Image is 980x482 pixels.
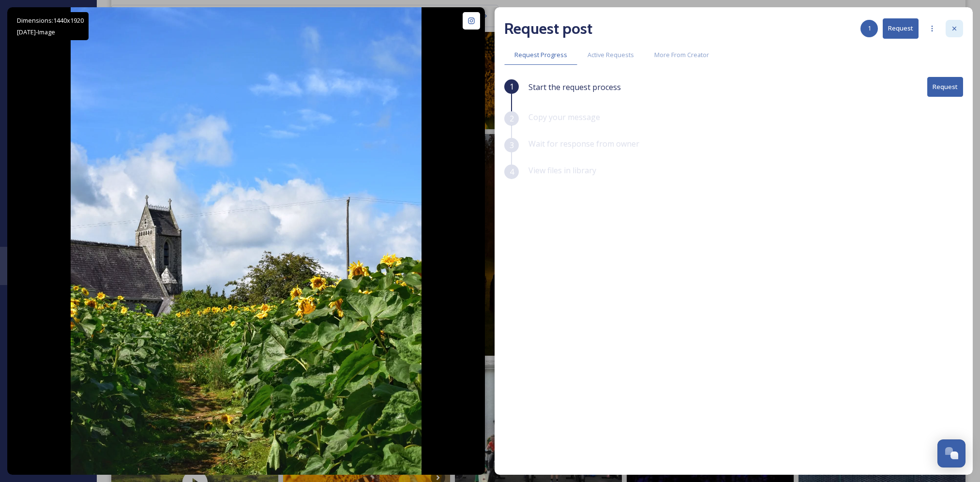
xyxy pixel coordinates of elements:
[528,165,596,176] span: View files in library
[514,50,567,60] span: Request Progress
[510,166,514,178] span: 4
[528,112,600,122] span: Copy your message
[868,24,871,33] span: 1
[504,17,592,40] h2: Request post
[588,50,634,60] span: Active Requests
[937,439,965,467] button: Open Chat
[71,7,422,475] img: #northernireland #ireland #armagh #countyarmagh #visitarmagh #ballymoyersunflowerfestival #ballym...
[654,50,709,60] span: More From Creator
[510,139,514,151] span: 3
[528,138,639,149] span: Wait for response from owner
[17,28,55,36] span: [DATE] - Image
[510,113,514,124] span: 2
[510,81,514,92] span: 1
[927,77,963,97] button: Request
[528,81,621,93] span: Start the request process
[883,18,919,38] button: Request
[17,16,84,25] span: Dimensions: 1440 x 1920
